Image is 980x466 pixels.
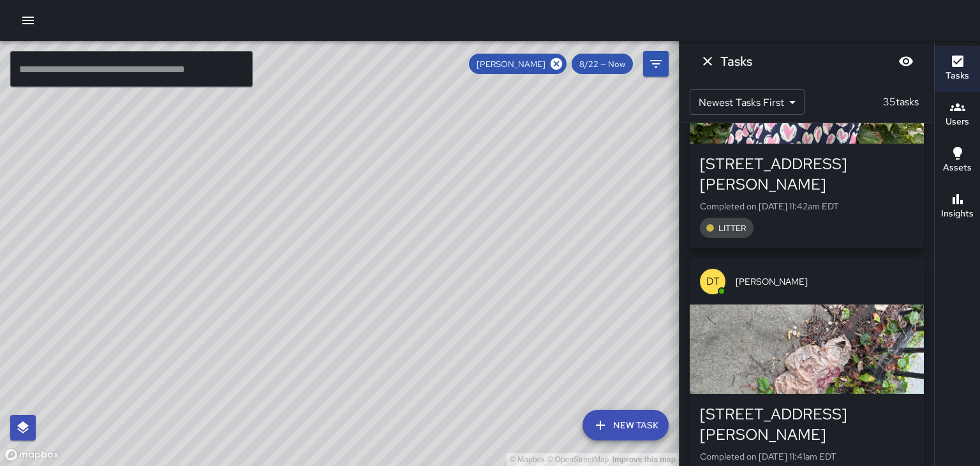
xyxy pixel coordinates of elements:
[935,46,980,92] button: Tasks
[690,89,805,115] div: Newest Tasks First
[700,154,914,195] div: [STREET_ADDRESS][PERSON_NAME]
[935,92,980,138] button: Users
[572,59,633,70] span: 8/22 — Now
[941,207,974,221] h6: Insights
[720,51,752,71] h6: Tasks
[736,275,914,288] span: [PERSON_NAME]
[700,200,914,213] p: Completed on [DATE] 11:42am EDT
[700,450,914,463] p: Completed on [DATE] 11:41am EDT
[706,274,720,289] p: DT
[469,59,553,70] span: [PERSON_NAME]
[695,49,720,74] button: Dismiss
[935,138,980,184] button: Assets
[690,8,924,248] button: [STREET_ADDRESS][PERSON_NAME]Completed on [DATE] 11:42am EDTLITTER
[878,94,924,110] p: 35 tasks
[946,69,969,83] h6: Tasks
[700,404,914,445] div: [STREET_ADDRESS][PERSON_NAME]
[893,49,919,74] button: Blur
[935,184,980,230] button: Insights
[583,410,669,440] button: New Task
[946,115,969,129] h6: Users
[469,54,567,74] div: [PERSON_NAME]
[711,223,754,234] span: LITTER
[943,161,972,175] h6: Assets
[643,51,669,77] button: Filters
